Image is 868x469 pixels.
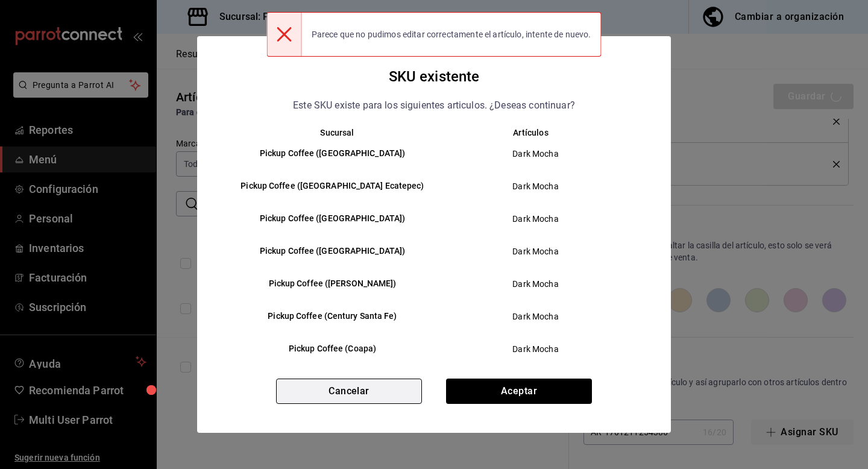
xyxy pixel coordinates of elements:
[302,21,601,48] div: Parece que no pudimos editar correctamente el artículo, intente de nuevo.
[434,128,647,137] th: Artículos
[444,310,627,323] span: Dark Mocha
[444,245,627,257] span: Dark Mocha
[276,379,422,404] button: Cancelar
[241,277,424,291] h6: Pickup Coffee ([PERSON_NAME])
[444,148,627,160] span: Dark Mocha
[241,245,424,258] h6: Pickup Coffee ([GEOGRAPHIC_DATA])
[221,128,434,137] th: Sucursal
[389,65,480,88] h4: SKU existente
[444,278,627,290] span: Dark Mocha
[293,98,575,113] p: Este SKU existe para los siguientes articulos. ¿Deseas continuar?
[241,180,424,193] h6: Pickup Coffee ([GEOGRAPHIC_DATA] Ecatepec)
[446,379,592,404] button: Aceptar
[241,212,424,225] h6: Pickup Coffee ([GEOGRAPHIC_DATA])
[241,147,424,160] h6: Pickup Coffee ([GEOGRAPHIC_DATA])
[444,180,627,192] span: Dark Mocha
[241,310,424,323] h6: Pickup Coffee (Century Santa Fe)
[444,343,627,355] span: Dark Mocha
[241,342,424,356] h6: Pickup Coffee (Coapa)
[444,213,627,225] span: Dark Mocha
